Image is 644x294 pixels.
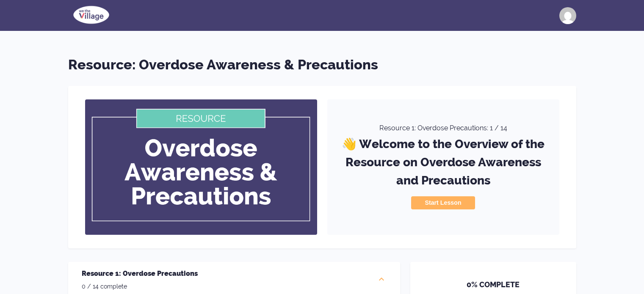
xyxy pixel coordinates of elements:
[68,4,115,25] img: school logo
[82,282,198,291] p: 0 / 14 complete
[68,55,576,75] h1: Resource: Overdose Awareness & Precautions
[337,132,549,196] h3: 👋 Welcome to the Overview of the Resource on Overdose Awareness and Precautions
[379,125,507,132] h4: Resource 1: Overdose Precautions: 1 / 14
[85,99,317,235] img: course banner
[411,196,475,209] button: Start Lesson
[82,269,198,279] h2: Resource 1: Overdose Precautions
